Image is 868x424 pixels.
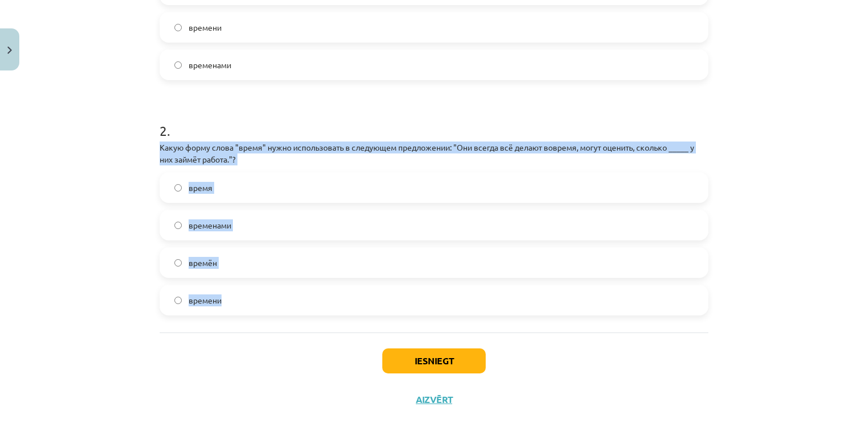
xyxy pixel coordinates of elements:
[160,103,708,138] h1: 2 .
[189,182,212,194] span: время
[160,142,708,165] p: Какую форму слова "время" нужно использовать в следующем предложении: "Они всегда всё делают вовр...
[174,24,182,31] input: времени
[174,259,182,267] input: времён
[174,222,182,229] input: временами
[189,257,217,269] span: времён
[174,184,182,192] input: время
[189,294,222,306] span: времени
[189,22,222,34] span: времени
[412,394,456,405] button: Aizvērt
[174,297,182,304] input: времени
[7,47,12,54] img: icon-close-lesson-0947bae3869378f0d4975bcd49f059093ad1ed9edebbc8119c70593378902aed.svg
[189,219,231,231] span: временами
[189,59,231,71] span: временами
[174,61,182,69] input: временами
[382,348,486,373] button: Iesniegt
